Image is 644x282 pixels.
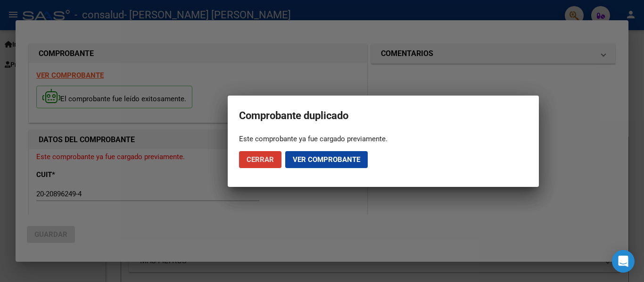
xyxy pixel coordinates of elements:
button: Ver comprobante [285,151,368,168]
h2: Comprobante duplicado [239,107,528,125]
span: Ver comprobante [293,155,360,164]
div: Este comprobante ya fue cargado previamente. [239,134,528,144]
div: Open Intercom Messenger [612,250,635,273]
button: Cerrar [239,151,281,168]
span: Cerrar [247,155,274,164]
